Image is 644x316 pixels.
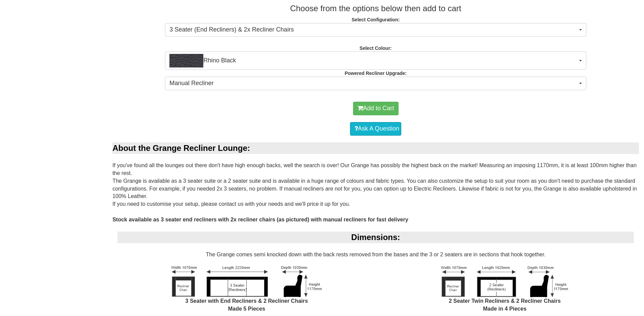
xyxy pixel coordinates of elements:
[117,232,634,243] div: Dimensions:
[169,54,577,67] span: Rhino Black
[350,122,401,136] a: Ask A Question
[112,217,408,222] b: Stock available as 3 seater end recliners with 2x recliner chairs (as pictured) with manual recli...
[352,17,400,22] strong: Select Configuration:
[165,52,586,70] button: Rhino BlackRhino Black
[169,54,203,67] img: Rhino Black
[165,23,586,37] button: 3 Seater (End Recliners) & 2x Recliner Chairs
[345,71,407,76] strong: Powered Recliner Upgrade:
[112,142,639,154] div: About the Grange Recliner Lounge:
[112,4,639,13] h3: Choose from the options below then add to cart
[165,77,586,90] button: Manual Recliner
[441,266,568,297] img: 2 Seater Suite
[185,298,308,312] b: 3 Seater with End Recliners & 2 Recliner Chairs Made 5 Pieces
[171,266,322,297] img: 3 Seater Suite
[360,45,392,51] strong: Select Colour:
[353,102,399,115] button: Add to Cart
[169,25,577,34] span: 3 Seater (End Recliners) & 2x Recliner Chairs
[449,298,561,312] b: 2 Seater Twin Recliners & 2 Recliner Chairs Made in 4 Pieces
[169,79,577,88] span: Manual Recliner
